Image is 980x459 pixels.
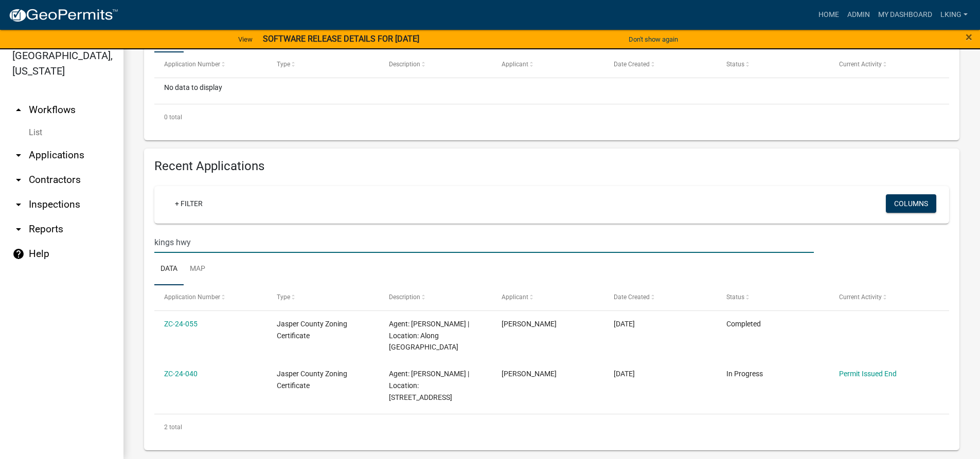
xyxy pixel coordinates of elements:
span: Jasper County Zoning Certificate [277,320,347,340]
span: Applicant [502,293,528,301]
a: Home [814,5,843,25]
h4: Recent Applications [154,159,949,174]
span: Date Created [614,61,650,68]
span: 10/31/2024 [614,370,635,378]
datatable-header-cell: Application Number [154,52,267,77]
a: View [234,31,257,48]
span: Jasper County Zoning Certificate [277,370,347,390]
a: + Filter [167,194,211,213]
datatable-header-cell: Description [379,285,492,310]
i: arrow_drop_down [12,198,25,211]
span: Description [389,293,420,301]
datatable-header-cell: Status [717,52,829,77]
span: In Progress [726,370,763,378]
datatable-header-cell: Status [717,285,829,310]
i: help [12,248,25,260]
i: arrow_drop_down [12,174,25,186]
i: arrow_drop_down [12,149,25,161]
span: Anita Harris [502,370,557,378]
span: Type [277,61,290,68]
span: Applicant [502,61,528,68]
span: × [966,30,972,44]
span: Current Activity [839,293,882,301]
a: Permit Issued End [839,370,897,378]
a: LKING [936,5,972,25]
a: Data [154,253,184,286]
span: Status [726,61,744,68]
datatable-header-cell: Current Activity [829,52,941,77]
datatable-header-cell: Applicant [492,52,604,77]
span: Description [389,61,420,68]
datatable-header-cell: Type [267,285,380,310]
span: Date Created [614,293,650,301]
strong: SOFTWARE RELEASE DETAILS FOR [DATE] [263,34,419,44]
span: Application Number [164,61,220,68]
datatable-header-cell: Date Created [604,285,717,310]
span: Type [277,293,290,301]
span: Status [726,293,744,301]
span: Application Number [164,293,220,301]
datatable-header-cell: Description [379,52,492,77]
span: Rex Alan Hodges [502,320,557,328]
div: No data to display [154,78,949,104]
span: Agent: Anita Harris | Location: 698 KINGS HWY [389,370,469,401]
span: Current Activity [839,61,882,68]
datatable-header-cell: Application Number [154,285,267,310]
div: 0 total [154,104,949,130]
input: Search for applications [154,232,814,253]
datatable-header-cell: Date Created [604,52,717,77]
datatable-header-cell: Current Activity [829,285,941,310]
datatable-header-cell: Type [267,52,380,77]
span: Completed [726,320,761,328]
a: Admin [843,5,874,25]
a: Map [184,253,211,286]
a: ZC-24-040 [164,370,198,378]
datatable-header-cell: Applicant [492,285,604,310]
a: My Dashboard [874,5,936,25]
span: 11/21/2024 [614,320,635,328]
a: ZC-24-055 [164,320,198,328]
i: arrow_drop_down [12,223,25,235]
button: Columns [886,194,936,213]
button: Don't show again [625,31,682,48]
span: Agent: Rex Hodges | Location: Along Kings Highway [389,320,469,352]
div: 2 total [154,414,949,440]
i: arrow_drop_up [12,104,25,116]
button: Close [966,31,972,43]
